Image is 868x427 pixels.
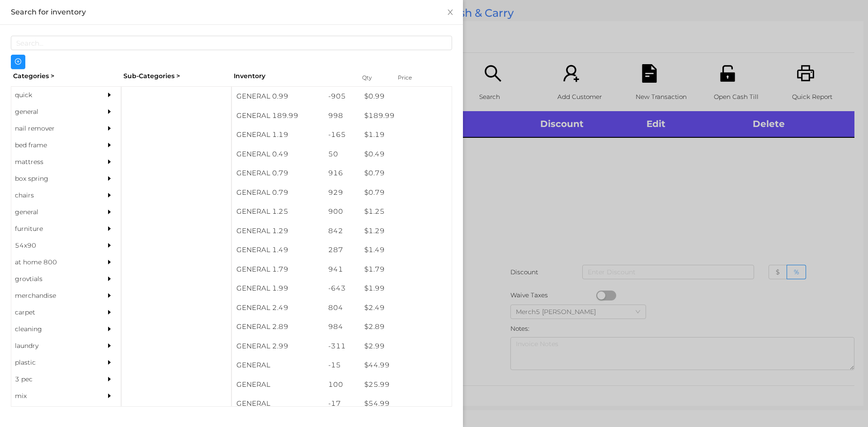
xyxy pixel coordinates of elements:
[396,71,432,84] div: Price
[232,202,324,221] div: GENERAL 1.25
[232,125,324,145] div: GENERAL 1.19
[232,260,324,279] div: GENERAL 1.79
[232,106,324,126] div: GENERAL 189.99
[11,371,94,388] div: 3 pec
[11,120,94,137] div: nail remover
[360,164,452,183] div: $ 0.79
[106,376,113,382] i: icon: caret-right
[360,298,452,318] div: $ 2.49
[324,279,360,298] div: -643
[11,254,94,271] div: at home 800
[106,142,113,148] i: icon: caret-right
[106,92,113,98] i: icon: caret-right
[324,356,360,375] div: -15
[360,317,452,337] div: $ 2.89
[360,394,452,413] div: $ 54.99
[324,298,360,318] div: 804
[324,125,360,145] div: -165
[324,375,360,394] div: 100
[232,279,324,298] div: GENERAL 1.99
[360,202,452,221] div: $ 1.25
[11,7,452,17] div: Search for inventory
[324,260,360,279] div: 941
[360,71,387,84] div: Qty
[11,237,94,254] div: 54x90
[11,55,25,69] button: icon: plus-circle
[360,106,452,126] div: $ 189.99
[11,404,94,421] div: appliances
[324,145,360,164] div: 50
[324,221,360,241] div: 842
[232,183,324,202] div: GENERAL 0.79
[11,304,94,321] div: carpet
[106,309,113,315] i: icon: caret-right
[232,394,324,413] div: GENERAL
[234,71,351,81] div: Inventory
[106,359,113,366] i: icon: caret-right
[324,106,360,126] div: 998
[11,137,94,154] div: bed frame
[106,175,113,182] i: icon: caret-right
[11,204,94,221] div: general
[232,356,324,375] div: GENERAL
[232,221,324,241] div: GENERAL 1.29
[232,87,324,106] div: GENERAL 0.99
[324,87,360,106] div: -905
[11,69,121,83] div: Categories >
[360,279,452,298] div: $ 1.99
[11,321,94,338] div: cleaning
[11,87,94,103] div: quick
[447,9,454,16] i: icon: close
[324,317,360,337] div: 984
[106,209,113,215] i: icon: caret-right
[106,125,113,131] i: icon: caret-right
[11,221,94,237] div: furniture
[360,337,452,356] div: $ 2.99
[11,103,94,120] div: general
[106,108,113,115] i: icon: caret-right
[360,356,452,375] div: $ 44.99
[121,69,231,83] div: Sub-Categories >
[106,393,113,399] i: icon: caret-right
[106,225,113,232] i: icon: caret-right
[11,154,94,170] div: mattress
[11,170,94,187] div: box spring
[232,164,324,183] div: GENERAL 0.79
[232,317,324,337] div: GENERAL 2.89
[106,326,113,332] i: icon: caret-right
[360,240,452,260] div: $ 1.49
[232,298,324,318] div: GENERAL 2.49
[324,164,360,183] div: 916
[106,242,113,249] i: icon: caret-right
[360,183,452,202] div: $ 0.79
[360,125,452,145] div: $ 1.19
[11,338,94,354] div: laundry
[106,159,113,165] i: icon: caret-right
[360,375,452,394] div: $ 25.99
[11,287,94,304] div: merchandise
[360,221,452,241] div: $ 1.29
[324,183,360,202] div: 929
[106,292,113,299] i: icon: caret-right
[232,375,324,394] div: GENERAL
[232,337,324,356] div: GENERAL 2.99
[360,145,452,164] div: $ 0.49
[324,240,360,260] div: 287
[324,202,360,221] div: 900
[324,394,360,413] div: -17
[11,36,452,50] input: Search...
[232,145,324,164] div: GENERAL 0.49
[106,259,113,265] i: icon: caret-right
[106,192,113,198] i: icon: caret-right
[11,388,94,404] div: mix
[11,271,94,287] div: grovtials
[360,260,452,279] div: $ 1.79
[360,87,452,106] div: $ 0.99
[232,240,324,260] div: GENERAL 1.49
[106,343,113,349] i: icon: caret-right
[11,187,94,204] div: chairs
[11,354,94,371] div: plastic
[106,276,113,282] i: icon: caret-right
[324,337,360,356] div: -311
